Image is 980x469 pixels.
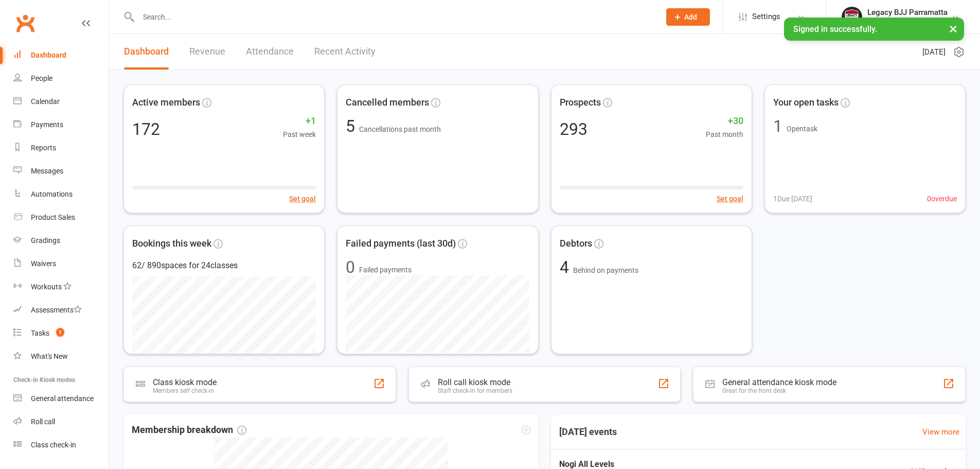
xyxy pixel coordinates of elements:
[927,193,957,204] span: 0 overdue
[13,229,109,252] a: Gradings
[867,8,948,17] div: Legacy BJJ Parramatta
[314,34,376,70] a: Recent Activity
[560,257,573,277] span: 4
[346,259,355,275] div: 0
[793,24,877,34] span: Signed in successfully.
[132,259,316,272] div: 62 / 890 spaces for 24 classes
[560,121,587,137] div: 293
[842,7,862,27] img: thumb_image1742356836.png
[13,433,109,457] a: Class kiosk mode
[867,17,948,26] div: Legacy BJJ Parramatta
[922,46,946,58] span: [DATE]
[359,125,441,133] span: Cancellations past month
[13,410,109,433] a: Roll call
[31,51,66,59] div: Dashboard
[31,74,52,82] div: People
[124,34,169,70] a: Dashboard
[722,377,836,387] div: General attendance kiosk mode
[283,114,316,129] span: +1
[787,125,817,133] span: Open task
[31,418,55,426] div: Roll call
[573,266,638,274] span: Behind on payments
[31,329,49,337] div: Tasks
[722,387,836,394] div: Great for the front desk
[666,8,710,26] button: Add
[31,213,75,221] div: Product Sales
[31,97,60,106] div: Calendar
[773,118,782,134] div: 1
[684,13,697,21] span: Add
[717,193,743,204] button: Set goal
[153,377,217,387] div: Class kiosk mode
[31,352,68,360] div: What's New
[31,167,63,175] div: Messages
[13,275,109,299] a: Workouts
[13,183,109,206] a: Automations
[13,90,109,113] a: Calendar
[13,322,109,345] a: Tasks 1
[13,113,109,136] a: Payments
[560,236,592,251] span: Debtors
[31,236,60,245] div: Gradings
[31,120,63,129] div: Payments
[13,67,109,90] a: People
[12,10,38,36] a: Clubworx
[773,95,839,110] span: Your open tasks
[13,160,109,183] a: Messages
[13,252,109,275] a: Waivers
[13,44,109,67] a: Dashboard
[31,259,56,268] div: Waivers
[31,190,73,198] div: Automations
[189,34,225,70] a: Revenue
[31,394,94,403] div: General attendance
[13,345,109,368] a: What's New
[132,95,200,110] span: Active members
[706,114,743,129] span: +30
[132,121,160,137] div: 172
[289,193,316,204] button: Set goal
[551,423,625,441] h3: [DATE] events
[56,328,64,337] span: 1
[13,136,109,160] a: Reports
[346,95,429,110] span: Cancelled members
[31,283,62,291] div: Workouts
[944,18,963,40] button: ×
[13,206,109,229] a: Product Sales
[132,236,211,251] span: Bookings this week
[560,95,601,110] span: Prospects
[246,34,294,70] a: Attendance
[773,193,812,204] span: 1 Due [DATE]
[31,441,76,449] div: Class check-in
[153,387,217,394] div: Members self check-in
[13,387,109,410] a: General attendance kiosk mode
[31,144,56,152] div: Reports
[346,116,359,136] span: 5
[132,423,246,438] span: Membership breakdown
[346,236,456,251] span: Failed payments (last 30d)
[13,299,109,322] a: Assessments
[283,129,316,140] span: Past week
[135,10,653,24] input: Search...
[359,264,412,275] span: Failed payments
[752,5,780,28] span: Settings
[706,129,743,140] span: Past month
[438,377,512,387] div: Roll call kiosk mode
[922,426,959,438] a: View more
[438,387,512,394] div: Staff check-in for members
[31,306,82,314] div: Assessments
